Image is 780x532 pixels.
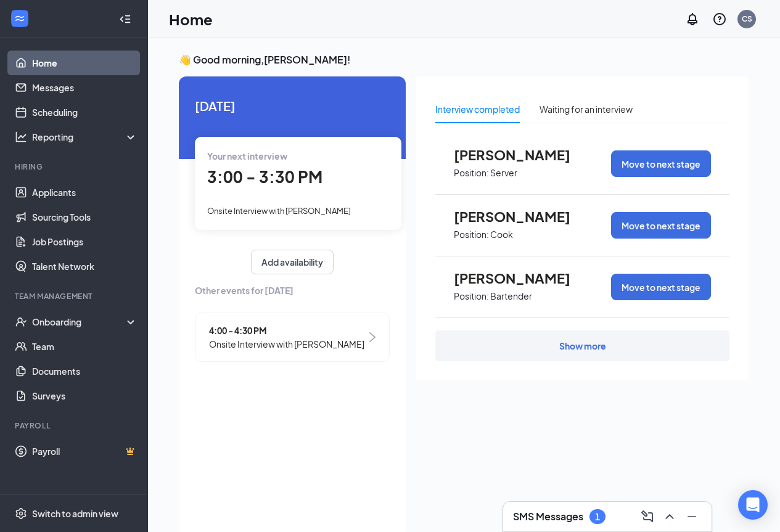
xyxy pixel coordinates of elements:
[251,250,334,274] button: Add availability
[490,229,513,240] p: Cook
[207,206,351,216] span: Onsite Interview with [PERSON_NAME]
[32,180,138,205] a: Applicants
[454,270,589,286] span: [PERSON_NAME]
[682,507,702,526] button: Minimize
[559,340,606,352] div: Show more
[454,290,489,302] p: Position:
[611,150,711,177] button: Move to next stage
[209,324,364,337] span: 4:00 - 4:30 PM
[454,167,489,179] p: Position:
[32,51,138,75] a: Home
[32,205,138,229] a: Sourcing Tools
[15,162,135,172] div: Hiring
[32,383,138,408] a: Surveys
[32,334,138,359] a: Team
[209,337,364,351] span: Onsite Interview with [PERSON_NAME]
[660,507,679,526] button: ChevronUp
[638,507,657,526] button: ComposeMessage
[490,290,532,302] p: Bartender
[685,12,700,27] svg: Notifications
[169,9,213,30] h1: Home
[742,14,752,24] div: CS
[540,102,633,116] div: Waiting for an interview
[195,284,390,297] span: Other events for [DATE]
[435,102,520,116] div: Interview completed
[15,316,27,328] svg: UserCheck
[640,509,655,524] svg: ComposeMessage
[712,12,727,27] svg: QuestionInfo
[15,507,27,520] svg: Settings
[32,507,118,520] div: Switch to admin view
[611,212,711,239] button: Move to next stage
[454,208,589,224] span: [PERSON_NAME]
[207,166,322,187] span: 3:00 - 3:30 PM
[32,439,138,464] a: PayrollCrown
[513,510,583,523] h3: SMS Messages
[15,131,27,143] svg: Analysis
[32,229,138,254] a: Job Postings
[14,12,26,25] svg: WorkstreamLogo
[32,359,138,383] a: Documents
[738,490,768,520] div: Open Intercom Messenger
[684,509,699,524] svg: Minimize
[207,150,287,162] span: Your next interview
[454,229,489,240] p: Position:
[32,316,127,328] div: Onboarding
[32,254,138,279] a: Talent Network
[15,291,135,301] div: Team Management
[119,13,131,25] svg: Collapse
[32,131,138,143] div: Reporting
[32,100,138,125] a: Scheduling
[179,53,749,67] h3: 👋 Good morning, [PERSON_NAME] !
[454,147,589,163] span: [PERSON_NAME]
[15,420,135,431] div: Payroll
[595,512,600,522] div: 1
[195,96,390,115] span: [DATE]
[490,167,517,179] p: Server
[662,509,677,524] svg: ChevronUp
[32,75,138,100] a: Messages
[611,274,711,300] button: Move to next stage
